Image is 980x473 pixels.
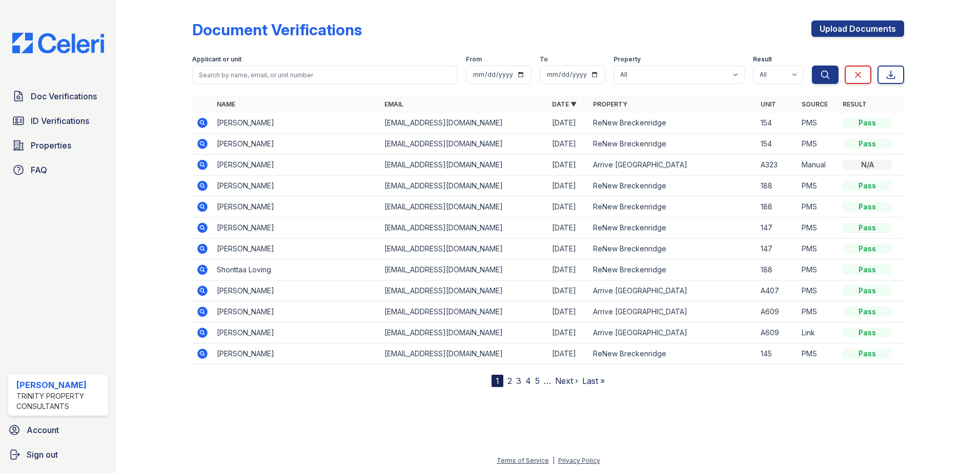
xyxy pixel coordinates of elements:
td: Shonttaa Loving [213,260,380,281]
a: ID Verifications [8,111,108,131]
td: [PERSON_NAME] [213,239,380,260]
td: [EMAIL_ADDRESS][DOMAIN_NAME] [380,322,548,343]
div: Pass [843,202,892,212]
td: ReNew Breckenridge [589,113,757,134]
td: [DATE] [548,197,589,218]
span: … [544,375,551,387]
td: [DATE] [548,322,589,343]
a: Property [593,100,627,108]
td: PMS [798,218,839,239]
div: Trinity Property Consultants [16,391,104,412]
a: Privacy Policy [558,457,600,464]
td: [DATE] [548,155,589,176]
a: Source [802,100,828,108]
td: ReNew Breckenridge [589,176,757,197]
td: A609 [757,302,798,322]
td: A407 [757,281,798,302]
td: [DATE] [548,260,589,281]
div: [PERSON_NAME] [16,379,104,391]
a: Sign out [4,444,112,465]
td: Arrive [GEOGRAPHIC_DATA] [589,322,757,343]
a: Next › [555,376,578,386]
label: From [466,55,482,63]
td: [EMAIL_ADDRESS][DOMAIN_NAME] [380,176,548,197]
div: Pass [843,286,892,296]
td: [PERSON_NAME] [213,218,380,239]
span: Properties [31,139,71,152]
td: 188 [757,176,798,197]
td: [PERSON_NAME] [213,134,380,155]
td: A609 [757,322,798,343]
div: Pass [843,118,892,128]
td: 145 [757,343,798,364]
td: PMS [798,176,839,197]
div: Pass [843,181,892,191]
td: 154 [757,113,798,134]
td: 188 [757,197,798,218]
td: [PERSON_NAME] [213,113,380,134]
label: Result [753,55,772,63]
a: Last » [582,376,605,386]
td: ReNew Breckenridge [589,197,757,218]
td: [DATE] [548,343,589,364]
td: Arrive [GEOGRAPHIC_DATA] [589,155,757,176]
td: PMS [798,134,839,155]
td: ReNew Breckenridge [589,260,757,281]
td: [PERSON_NAME] [213,176,380,197]
a: Account [4,420,112,440]
td: [EMAIL_ADDRESS][DOMAIN_NAME] [380,113,548,134]
td: [EMAIL_ADDRESS][DOMAIN_NAME] [380,218,548,239]
td: PMS [798,239,839,260]
img: CE_Logo_Blue-a8612792a0a2168367f1c8372b55b34899dd931a85d93a1a3d3e32e68fde9ad4.png [4,33,112,53]
td: [EMAIL_ADDRESS][DOMAIN_NAME] [380,260,548,281]
a: Email [384,100,403,108]
td: PMS [798,302,839,322]
a: Name [217,100,235,108]
label: To [540,55,548,63]
td: PMS [798,281,839,302]
a: FAQ [8,160,108,180]
div: Pass [843,307,892,317]
td: PMS [798,113,839,134]
td: Manual [798,155,839,176]
a: 2 [507,376,512,386]
td: ReNew Breckenridge [589,239,757,260]
td: [PERSON_NAME] [213,197,380,218]
div: | [553,457,555,464]
input: Search by name, email, or unit number [192,66,458,84]
span: Account [27,424,59,436]
a: Date ▼ [552,100,577,108]
a: 4 [525,376,531,386]
span: Sign out [27,448,58,461]
a: Doc Verifications [8,86,108,106]
td: [EMAIL_ADDRESS][DOMAIN_NAME] [380,134,548,155]
div: Pass [843,328,892,338]
td: A323 [757,155,798,176]
a: Unit [761,100,776,108]
td: 188 [757,260,798,281]
td: Link [798,322,839,343]
td: PMS [798,260,839,281]
td: 147 [757,239,798,260]
td: [PERSON_NAME] [213,343,380,364]
td: [EMAIL_ADDRESS][DOMAIN_NAME] [380,197,548,218]
td: PMS [798,197,839,218]
td: [PERSON_NAME] [213,155,380,176]
a: Result [843,100,867,108]
td: [DATE] [548,113,589,134]
div: 1 [492,375,503,387]
td: [EMAIL_ADDRESS][DOMAIN_NAME] [380,281,548,302]
td: [DATE] [548,134,589,155]
div: Pass [843,223,892,233]
td: [EMAIL_ADDRESS][DOMAIN_NAME] [380,343,548,364]
td: [EMAIL_ADDRESS][DOMAIN_NAME] [380,302,548,322]
div: Pass [843,349,892,359]
td: [DATE] [548,281,589,302]
div: Pass [843,265,892,275]
td: [EMAIL_ADDRESS][DOMAIN_NAME] [380,155,548,176]
td: Arrive [GEOGRAPHIC_DATA] [589,281,757,302]
td: [DATE] [548,176,589,197]
div: Pass [843,139,892,149]
div: Document Verifications [192,20,362,39]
